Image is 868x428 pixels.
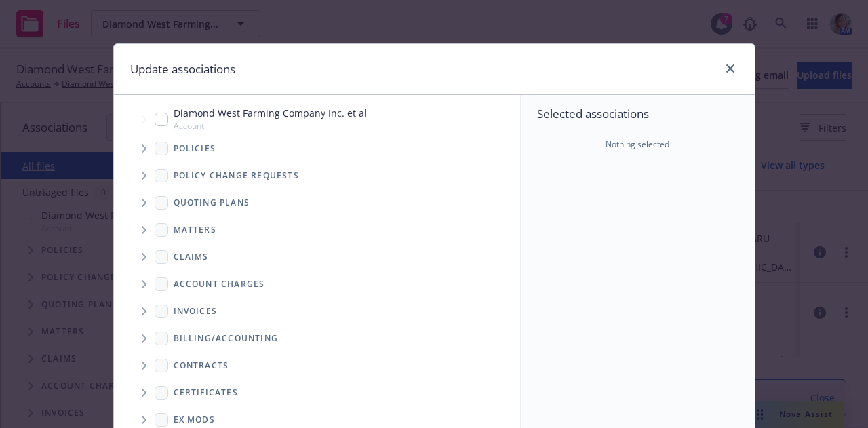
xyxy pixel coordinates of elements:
[722,60,738,77] a: close
[174,307,218,315] span: Invoices
[537,106,738,122] span: Selected associations
[174,334,279,343] span: Billing/Accounting
[174,172,299,180] span: Policy change requests
[114,103,520,324] div: Tree Example
[174,362,229,370] span: Contracts
[174,226,216,234] span: Matters
[174,280,265,288] span: Account charges
[174,416,215,424] span: Ex Mods
[174,144,216,153] span: Policies
[174,253,209,261] span: Claims
[130,60,235,78] h1: Update associations
[174,106,367,120] span: Diamond West Farming Company Inc. et al
[174,199,250,207] span: Quoting plans
[174,120,367,132] span: Account
[606,138,669,151] span: Nothing selected
[174,389,238,397] span: Certificates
